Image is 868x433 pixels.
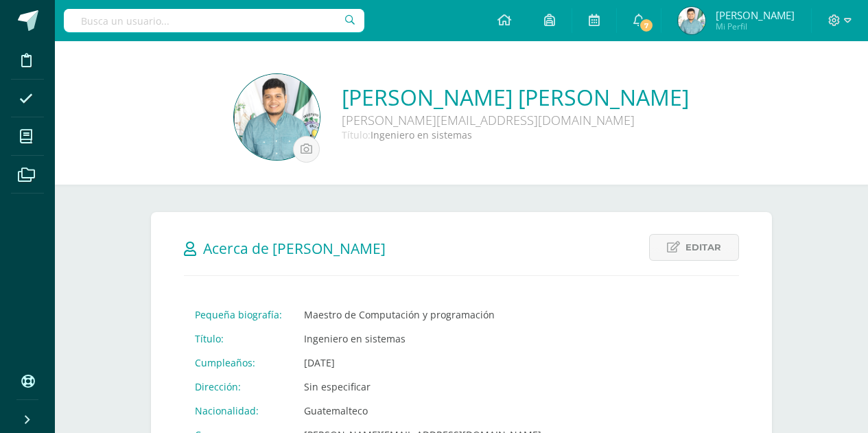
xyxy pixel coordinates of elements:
a: [PERSON_NAME] [PERSON_NAME] [342,82,689,112]
td: Pequeña biografía: [184,303,293,327]
span: [PERSON_NAME] [716,8,795,22]
td: Cumpleaños: [184,351,293,375]
td: Dirección: [184,375,293,399]
span: Editar [685,235,721,260]
div: [PERSON_NAME][EMAIL_ADDRESS][DOMAIN_NAME] [342,112,689,128]
td: Maestro de Computación y programación [293,303,552,327]
span: Mi Perfil [716,21,795,32]
span: Ingeniero en sistemas [371,128,472,141]
span: Acerca de [PERSON_NAME] [203,239,386,258]
span: 7 [639,18,654,33]
span: Título: [342,128,371,141]
td: [DATE] [293,351,552,375]
input: Busca un usuario... [64,9,364,32]
a: Editar [649,234,739,261]
td: Título: [184,327,293,351]
img: eba687581b1b7b2906586aa608ae6d01.png [678,7,705,34]
td: Ingeniero en sistemas [293,327,552,351]
td: Sin especificar [293,375,552,399]
td: Guatemalteco [293,399,552,423]
img: e66252b32dcc10f05f94c2537dc77dc4.png [234,74,320,160]
td: Nacionalidad: [184,399,293,423]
